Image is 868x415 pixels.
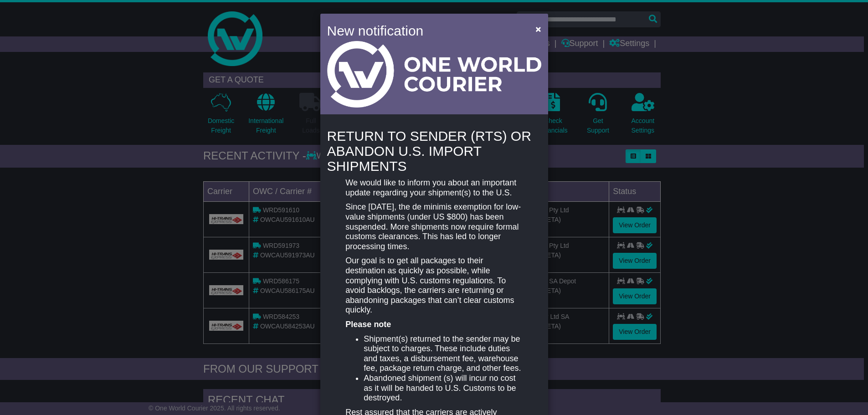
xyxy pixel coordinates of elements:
[364,334,522,374] li: Shipment(s) returned to the sender may be subject to charges. These include duties and taxes, a d...
[345,320,391,329] strong: Please note
[345,178,522,198] p: We would like to inform you about an important update regarding your shipment(s) to the U.S.
[327,41,541,108] img: Light
[364,374,522,403] li: Abandoned shipment (s) will incur no cost as it will be handed to U.S. Customs to be destroyed.
[327,128,541,174] h4: RETURN TO SENDER (RTS) OR ABANDON U.S. IMPORT SHIPMENTS
[345,202,522,251] p: Since [DATE], the de minimis exemption for low-value shipments (under US $800) has been suspended...
[327,20,523,41] h4: New notification
[531,20,545,38] button: Close
[535,24,541,34] span: ×
[345,256,522,315] p: Our goal is to get all packages to their destination as quickly as possible, while complying with...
